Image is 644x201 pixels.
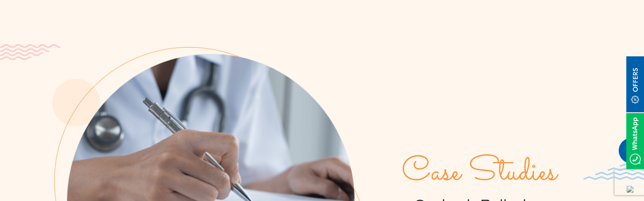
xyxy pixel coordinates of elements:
a: Whatsappicon [626,136,644,145]
span: Case Studies [402,154,557,192]
img: offerBt [626,56,644,112]
img: bluewave [583,163,644,180]
img: up-blue-arrow.svg [627,186,633,193]
img: Whatsappicon [626,113,644,169]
